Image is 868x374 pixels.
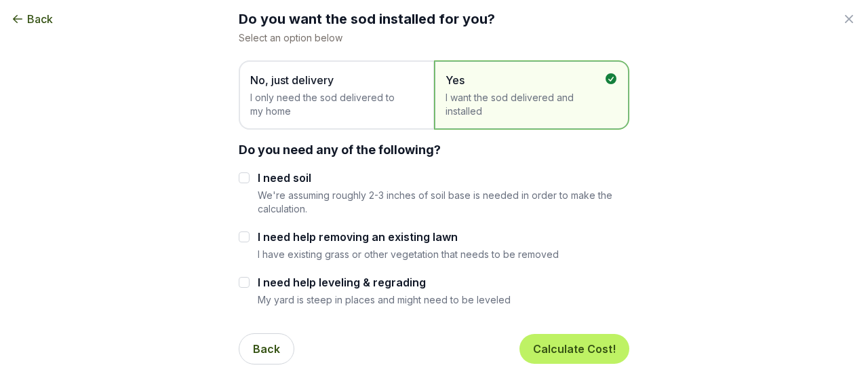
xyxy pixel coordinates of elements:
[258,274,511,291] label: I need help leveling & regrading
[258,248,559,261] p: I have existing grass or other vegetation that needs to be removed
[27,11,53,27] span: Back
[239,333,294,364] button: Back
[446,91,604,118] span: I want the sod delivered and installed
[258,293,511,306] p: My yard is steep in places and might need to be leveled
[258,229,559,245] label: I need help removing an existing lawn
[519,334,629,364] button: Calculate Cost!
[250,72,409,88] span: No, just delivery
[258,189,629,215] p: We're assuming roughly 2-3 inches of soil base is needed in order to make the calculation.
[250,91,409,118] span: I only need the sod delivered to my home
[258,170,629,186] label: I need soil
[446,72,604,88] span: Yes
[11,11,53,27] button: Back
[239,141,629,159] div: Do you need any of the following?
